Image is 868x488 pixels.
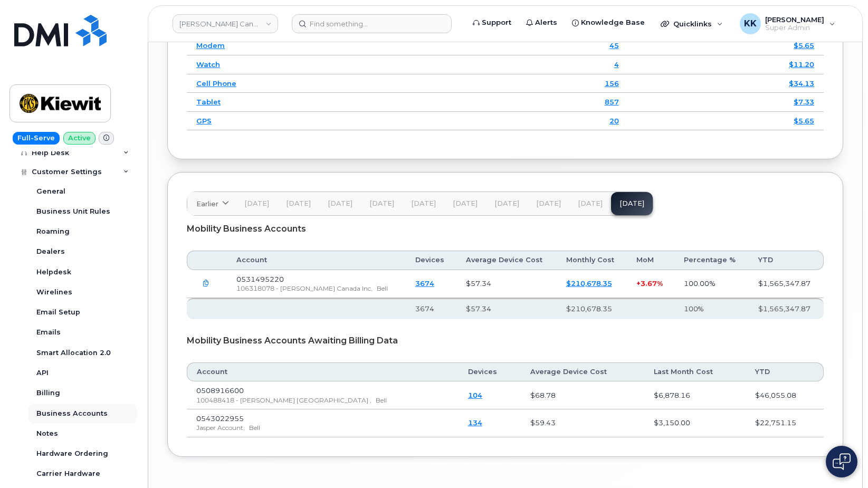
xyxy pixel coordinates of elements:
[196,199,218,209] span: Earlier
[453,199,478,208] span: [DATE]
[609,41,619,50] a: 45
[173,14,278,33] a: Kiewit Canada Inc
[605,98,619,106] a: 857
[744,17,757,30] span: KK
[746,409,824,437] td: $22,751.15
[521,409,645,437] td: $59.43
[641,279,663,288] span: 3.67%
[249,424,260,432] span: Bell
[636,279,641,288] span: +
[292,14,452,33] input: Find something...
[187,192,236,215] a: Earlier
[535,17,557,28] span: Alerts
[482,17,511,28] span: Support
[376,396,387,404] span: Bell
[565,12,652,33] a: Knowledge Base
[557,251,627,270] th: Monthly Cost
[578,199,603,208] span: [DATE]
[674,270,749,298] td: 100.00%
[377,284,388,292] span: Bell
[746,362,824,381] th: YTD
[746,381,824,409] td: $46,055.08
[468,418,482,427] a: 134
[749,251,824,270] th: YTD
[521,362,645,381] th: Average Device Cost
[644,362,746,381] th: Last Month Cost
[644,381,746,409] td: $6,878.16
[566,279,612,288] a: $210,678.35
[519,12,565,33] a: Alerts
[536,199,561,208] span: [DATE]
[749,298,824,319] th: $1,565,347.87
[794,41,814,50] a: $5.65
[328,199,352,208] span: [DATE]
[227,251,406,270] th: Account
[187,328,824,354] div: Mobility Business Accounts Awaiting Billing Data
[406,298,456,319] th: 3674
[673,20,712,28] span: Quicklinks
[794,117,814,125] a: $5.65
[653,13,730,34] div: Quicklinks
[415,279,434,288] a: 3674
[789,79,814,88] a: $34.13
[196,60,220,69] a: Watch
[732,13,843,34] div: Kristin Kammer-Grossman
[411,199,436,208] span: [DATE]
[187,362,459,381] th: Account
[644,409,746,437] td: $3,150.00
[581,17,645,28] span: Knowledge Base
[468,391,482,399] a: 104
[196,117,212,125] a: GPS
[627,251,674,270] th: MoM
[456,298,557,319] th: $57.34
[794,98,814,106] a: $7.33
[765,15,824,24] span: [PERSON_NAME]
[456,251,557,270] th: Average Device Cost
[456,270,557,298] td: $57.34
[369,199,394,208] span: [DATE]
[749,270,824,298] td: $1,565,347.87
[196,79,236,88] a: Cell Phone
[765,24,824,32] span: Super Admin
[789,60,814,69] a: $11.20
[236,284,373,292] span: 106318078 - [PERSON_NAME] Canada Inc,
[614,60,619,69] a: 4
[196,41,225,50] a: Modem
[244,199,269,208] span: [DATE]
[236,275,284,283] span: 0531495220
[674,298,749,319] th: 100%
[459,362,521,381] th: Devices
[187,216,824,242] div: Mobility Business Accounts
[196,98,221,106] a: Tablet
[609,117,619,125] a: 20
[406,251,456,270] th: Devices
[557,298,627,319] th: $210,678.35
[196,414,244,423] span: 0543022955
[605,79,619,88] a: 156
[286,199,311,208] span: [DATE]
[521,381,645,409] td: $68.78
[196,386,244,395] span: 0508916600
[196,424,245,432] span: Jasper Account,
[674,251,749,270] th: Percentage %
[465,12,519,33] a: Support
[494,199,519,208] span: [DATE]
[833,453,851,470] img: Open chat
[196,396,371,404] span: 100488418 - [PERSON_NAME] [GEOGRAPHIC_DATA] ,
